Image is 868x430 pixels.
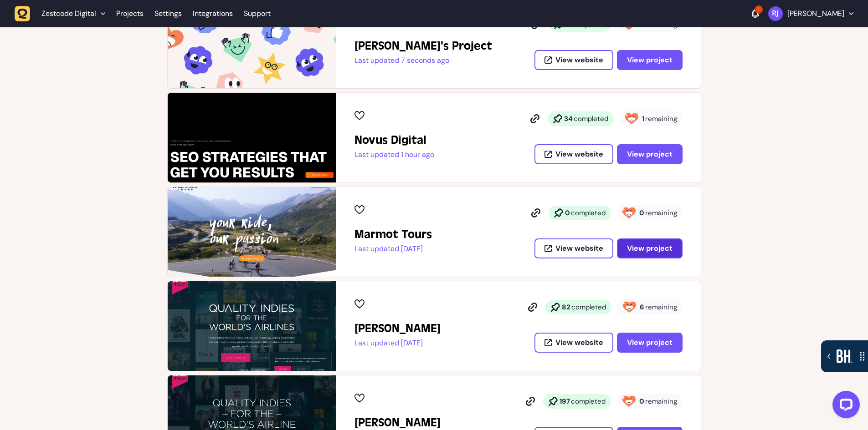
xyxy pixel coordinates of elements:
[617,50,683,70] button: View project
[15,5,111,22] button: Zestcode Digital
[354,244,432,253] p: Last updated [DATE]
[571,397,606,406] span: completed
[116,5,144,22] a: Projects
[168,281,336,371] img: Penny Black
[642,114,644,123] strong: 1
[574,114,608,123] span: completed
[768,6,783,21] img: Riki-leigh Jones
[787,9,844,18] p: [PERSON_NAME]
[354,133,434,147] h2: Novus Digital
[354,227,432,242] h2: Marmot Tours
[565,208,570,218] strong: 0
[617,238,683,258] button: View project
[41,9,96,18] span: Zestcode Digital
[193,5,233,22] a: Integrations
[639,208,644,218] strong: 0
[534,50,613,70] button: View website
[354,321,441,336] h2: Penny Black
[562,303,570,312] strong: 82
[617,333,683,353] button: View project
[645,303,677,312] span: remaining
[755,5,763,14] div: 1
[555,339,603,346] span: View website
[555,151,603,158] span: View website
[627,339,673,346] span: View project
[564,114,573,123] strong: 34
[555,245,603,252] span: View website
[168,93,336,182] img: Novus Digital
[354,39,492,53] h2: Riki-leigh's Project
[154,5,182,22] a: Settings
[354,150,434,159] p: Last updated 1 hour ago
[627,245,673,252] span: View project
[571,208,606,218] span: completed
[534,333,613,353] button: View website
[639,397,644,406] strong: 0
[825,387,863,425] iframe: LiveChat chat widget
[534,238,613,258] button: View website
[560,397,570,406] strong: 197
[571,303,606,312] span: completed
[534,144,613,164] button: View website
[168,187,336,277] img: Marmot Tours
[555,56,603,64] span: View website
[617,144,683,164] button: View project
[244,9,271,18] a: Support
[627,151,673,158] span: View project
[354,415,441,430] h2: Penny Black
[354,56,492,65] p: Last updated 7 seconds ago
[645,114,677,123] span: remaining
[640,303,644,312] strong: 6
[645,208,677,218] span: remaining
[354,339,441,348] p: Last updated [DATE]
[627,56,673,64] span: View project
[768,6,853,21] button: [PERSON_NAME]
[645,397,677,406] span: remaining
